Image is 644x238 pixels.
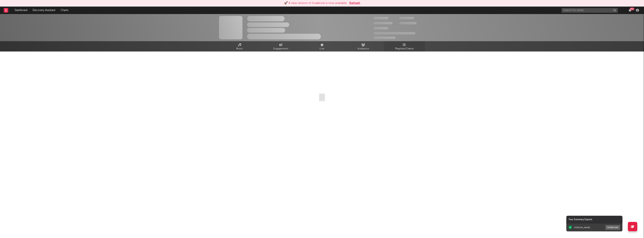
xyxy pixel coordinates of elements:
a: Music [219,41,260,51]
a: Engagement [260,41,301,51]
a: Dashboard [12,7,30,14]
div: Your Summary Exports [566,216,622,224]
span: Jump Score: 85.0 [373,37,396,39]
span: 50.000.000 Monthly Listeners [373,32,415,34]
span: 100.000 [373,27,388,29]
span: 50.000.000 [373,22,393,24]
button: 99+ [629,9,631,12]
button: Refresh [349,1,360,5]
input: Search for artists [562,8,618,13]
span: Live [320,47,324,51]
div: 🚀 A new version of Sodatone is now available. [284,1,347,5]
a: Charts [58,7,71,14]
span: Music [236,47,243,51]
span: Audience [358,47,369,51]
span: Engagement [273,47,288,51]
span: Playlists/Charts [395,47,414,51]
div: [PERSON_NAME] [574,226,590,229]
a: Live [301,41,343,51]
a: Audience [343,41,384,51]
div: 99 + [630,7,634,10]
span: 100.000 [399,17,414,19]
a: Discovery Assistant [30,7,58,14]
span: 300.000 [373,17,388,19]
span: 1.000.000 [399,22,417,24]
button: Download [605,225,620,230]
a: Playlists/Charts [384,41,425,51]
